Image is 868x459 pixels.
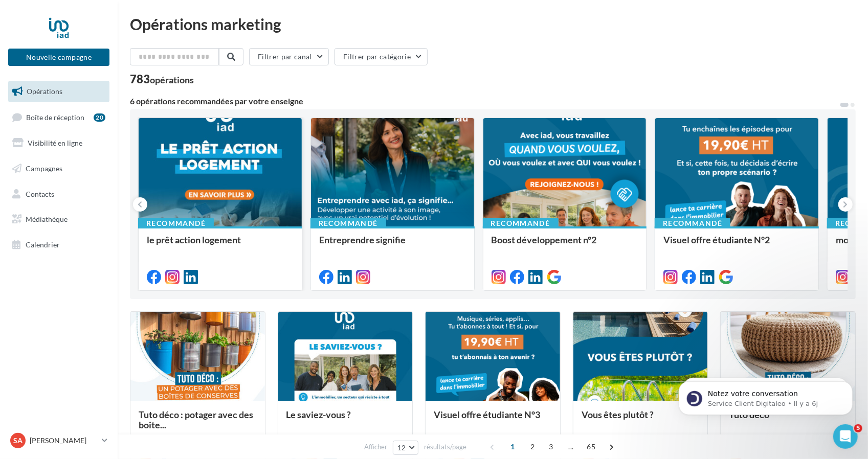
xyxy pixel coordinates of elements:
span: Campagnes [26,164,62,173]
iframe: Intercom notifications message [663,360,868,431]
span: Entreprendre signifie [319,234,406,245]
span: SA [13,435,23,446]
span: Visuel offre étudiante N°2 [663,234,770,245]
iframe: Intercom live chat [833,424,858,449]
button: 12 [393,441,419,455]
span: Contacts [26,189,54,198]
a: Boîte de réception20 [6,106,112,128]
a: Visibilité en ligne [6,132,112,154]
span: Boost développement n°2 [492,234,597,245]
span: ... [563,439,579,455]
span: Visibilité en ligne [28,139,82,147]
span: Le saviez-vous ? [286,409,351,420]
span: Calendrier [26,240,60,249]
a: SA [PERSON_NAME] [8,431,109,450]
span: Vous êtes plutôt ? [582,409,654,420]
button: Filtrer par catégorie [335,48,428,65]
div: Recommandé [655,218,730,229]
a: Calendrier [6,234,112,256]
span: Boîte de réception [26,112,84,121]
div: Recommandé [483,218,559,229]
span: Afficher [364,442,387,452]
a: Campagnes [6,158,112,179]
div: 6 opérations recommandées par votre enseigne [130,97,839,105]
button: Nouvelle campagne [8,49,109,66]
span: Tuto déco : potager avec des boite... [139,409,253,430]
div: Opérations marketing [130,16,856,32]
div: Recommandé [138,218,214,229]
a: Contacts [6,183,112,205]
span: le prêt action logement [147,234,241,245]
span: 65 [583,439,599,455]
button: Filtrer par canal [249,48,329,65]
span: 5 [854,424,862,432]
span: 12 [397,444,406,452]
div: 20 [94,113,105,122]
span: résultats/page [424,442,466,452]
span: 1 [504,439,521,455]
span: 2 [524,439,541,455]
a: Médiathèque [6,209,112,230]
p: [PERSON_NAME] [30,435,98,446]
span: 3 [543,439,559,455]
div: Recommandé [310,218,386,229]
span: Opérations [27,87,62,96]
span: Médiathèque [26,215,68,223]
span: Visuel offre étudiante N°3 [434,409,540,420]
div: 783 [130,74,194,85]
a: Opérations [6,81,112,102]
div: opérations [150,75,194,84]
